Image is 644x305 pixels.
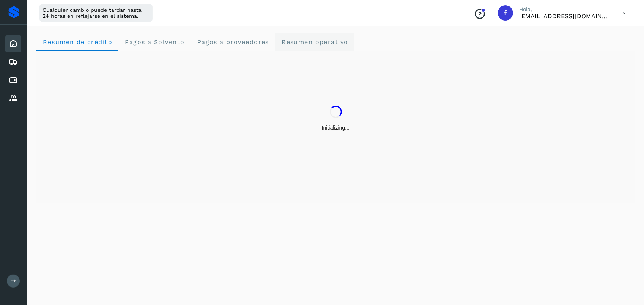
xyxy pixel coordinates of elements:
div: Cualquier cambio puede tardar hasta 24 horas en reflejarse en el sistema. [39,4,153,22]
span: Resumen operativo [281,38,348,46]
span: Pagos a Solvento [124,38,184,46]
div: Inicio [5,35,21,52]
div: Cuentas por pagar [5,72,21,89]
p: fepadilla@niagarawater.com [519,13,610,20]
p: Hola, [519,6,610,13]
span: Pagos a proveedores [197,38,269,46]
span: Resumen de crédito [43,38,112,46]
div: Embarques [5,54,21,70]
div: Proveedores [5,90,21,107]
